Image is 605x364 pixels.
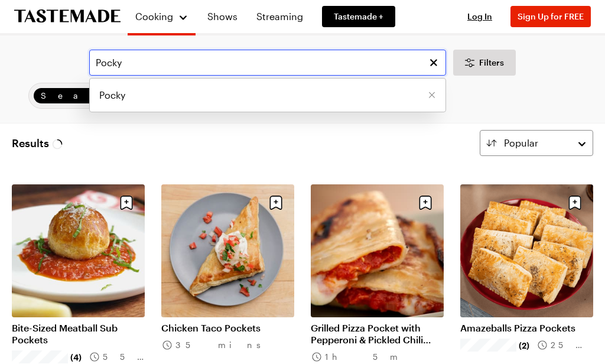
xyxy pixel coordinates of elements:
[14,10,121,24] a: To Tastemade Home Page
[311,322,444,346] a: Grilled Pizza Pocket with Pepperoni & Pickled Chili Peppers
[322,6,395,27] a: Tastemade +
[135,5,188,28] button: Cooking
[504,136,538,150] span: Popular
[414,191,437,214] button: Save recipe
[460,322,593,334] a: Amazeballs Pizza Pockets
[115,191,138,214] button: Save recipe
[12,322,145,346] a: Bite-Sized Meatball Sub Pockets
[480,130,593,156] button: Popular
[12,135,63,151] span: Results
[334,11,383,22] span: Tastemade +
[41,89,248,102] span: Search: Pocky
[265,191,287,214] button: Save recipe
[99,88,125,102] span: Pocky
[135,11,173,22] span: Cooking
[453,50,516,76] button: Desktop filters
[456,11,503,22] button: Log In
[467,11,492,21] span: Log In
[518,11,584,21] span: Sign Up for FREE
[427,56,440,69] button: Clear search
[564,191,586,214] button: Save recipe
[510,6,591,27] button: Sign Up for FREE
[479,57,504,69] span: Filters
[428,91,436,99] button: Remove [object Object]
[161,322,294,334] a: Chicken Taco Pockets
